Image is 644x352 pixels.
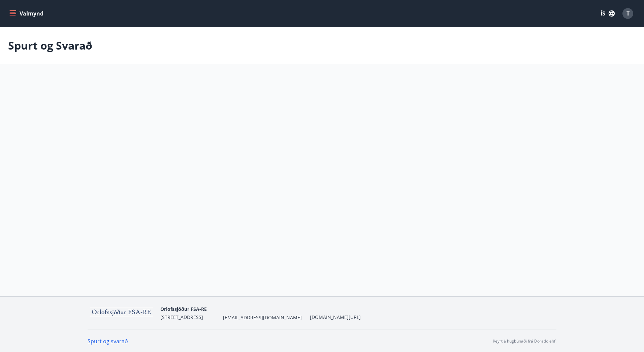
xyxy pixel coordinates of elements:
button: T [620,5,636,22]
a: Spurt og svarað [88,338,128,345]
span: Orlofssjóður FSA-RE [160,306,207,312]
a: [DOMAIN_NAME][URL] [310,314,361,320]
span: [STREET_ADDRESS] [160,314,203,320]
p: Keyrt á hugbúnaði frá Dorado ehf. [493,338,556,344]
span: T [626,10,630,17]
button: ÍS [597,7,618,20]
button: menu [8,7,46,20]
span: [EMAIL_ADDRESS][DOMAIN_NAME] [223,314,302,321]
img: 9KYmDEypRXG94GXCPf4TxXoKKe9FJA8K7GHHUKiP.png [88,306,155,320]
p: Spurt og Svarað [8,38,92,53]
